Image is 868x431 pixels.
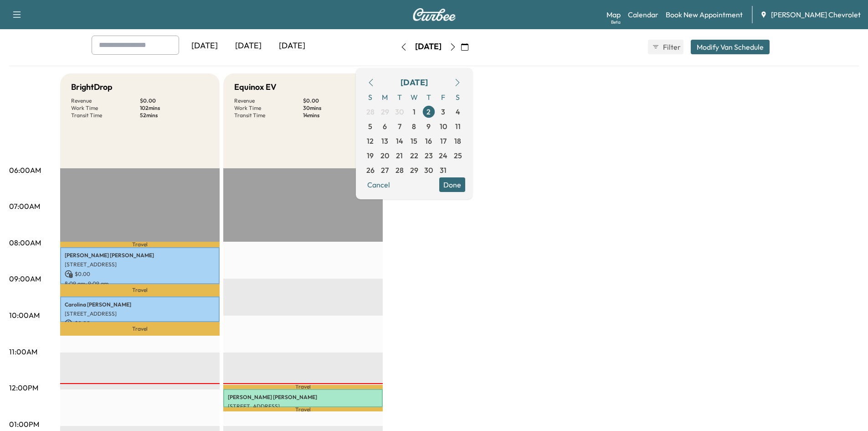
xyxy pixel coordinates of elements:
[410,165,418,176] span: 29
[381,165,389,176] span: 27
[9,310,40,321] p: 10:00AM
[413,106,416,117] span: 1
[411,135,417,146] span: 15
[396,135,403,146] span: 14
[441,106,445,117] span: 3
[392,90,407,104] span: T
[234,97,303,104] p: Revenue
[396,150,403,161] span: 21
[383,121,387,132] span: 6
[223,385,383,389] p: Travel
[303,97,372,104] p: $ 0.00
[378,90,392,104] span: M
[454,150,462,161] span: 25
[270,36,314,57] div: [DATE]
[60,284,220,296] p: Travel
[71,112,140,119] p: Transit Time
[424,165,433,176] span: 30
[60,322,220,336] p: Travel
[234,104,303,112] p: Work Time
[303,112,372,119] p: 14 mins
[228,403,378,410] p: [STREET_ADDRESS]
[439,177,465,192] button: Done
[395,165,404,176] span: 28
[9,237,41,248] p: 08:00AM
[412,121,416,132] span: 8
[401,76,428,89] div: [DATE]
[381,135,388,146] span: 13
[234,112,303,119] p: Transit Time
[65,280,215,287] p: 8:09 am - 9:09 am
[666,9,743,20] a: Book New Appointment
[771,9,861,20] span: [PERSON_NAME] Chevrolet
[363,90,378,104] span: S
[440,135,447,146] span: 17
[9,346,37,357] p: 11:00AM
[223,407,383,411] p: Travel
[421,90,436,104] span: T
[60,242,220,247] p: Travel
[367,150,374,161] span: 19
[398,121,401,132] span: 7
[380,150,389,161] span: 20
[228,394,378,401] p: [PERSON_NAME] [PERSON_NAME]
[65,319,215,327] p: $ 0.00
[407,90,421,104] span: W
[440,165,447,176] span: 31
[234,81,277,93] h5: Equinox EV
[368,121,372,132] span: 5
[9,201,40,212] p: 07:00AM
[691,40,770,54] button: Modify Van Schedule
[436,90,451,104] span: F
[412,8,456,21] img: Curbee Logo
[410,150,418,161] span: 22
[9,273,41,284] p: 09:00AM
[381,106,389,117] span: 29
[366,165,375,176] span: 26
[303,104,372,112] p: 30 mins
[366,106,375,117] span: 28
[9,419,39,430] p: 01:00PM
[65,301,215,308] p: Carolina [PERSON_NAME]
[395,106,404,117] span: 30
[71,81,113,93] h5: BrightDrop
[454,135,461,146] span: 18
[367,135,374,146] span: 12
[9,165,41,176] p: 06:00AM
[71,97,140,104] p: Revenue
[140,112,209,119] p: 52 mins
[606,9,621,20] a: MapBeta
[455,121,461,132] span: 11
[65,270,215,278] p: $ 0.00
[440,121,447,132] span: 10
[65,261,215,268] p: [STREET_ADDRESS]
[663,42,679,52] span: Filter
[425,150,433,161] span: 23
[363,177,394,192] button: Cancel
[65,310,215,317] p: [STREET_ADDRESS]
[611,19,621,26] div: Beta
[71,104,140,112] p: Work Time
[140,97,209,104] p: $ 0.00
[439,150,447,161] span: 24
[648,40,683,54] button: Filter
[628,9,658,20] a: Calendar
[451,90,465,104] span: S
[425,135,432,146] span: 16
[226,36,270,57] div: [DATE]
[456,106,460,117] span: 4
[9,382,38,393] p: 12:00PM
[415,41,442,52] div: [DATE]
[65,252,215,259] p: [PERSON_NAME] [PERSON_NAME]
[426,106,431,117] span: 2
[183,36,226,57] div: [DATE]
[426,121,431,132] span: 9
[140,104,209,112] p: 102 mins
